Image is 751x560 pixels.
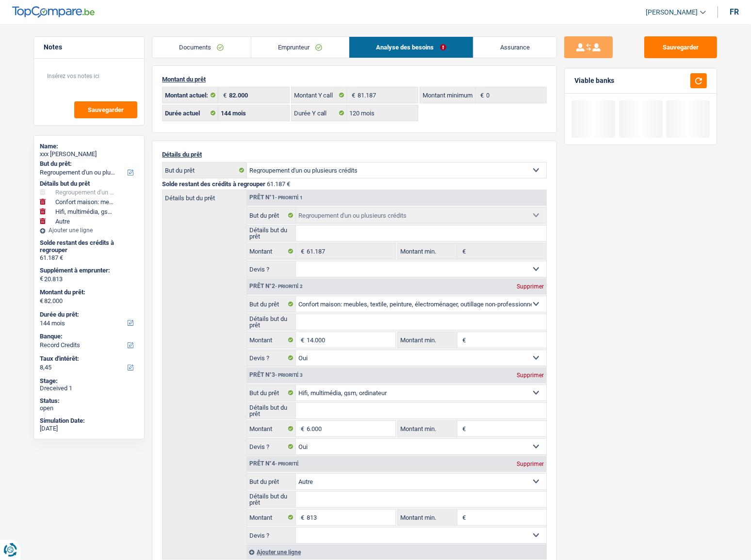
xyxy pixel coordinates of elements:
[40,355,136,363] label: Taux d'intérêt:
[247,332,296,348] label: Montant
[296,332,307,348] span: €
[88,107,124,113] span: Sauvegarder
[247,350,296,366] label: Devis ?
[162,180,265,188] span: Solde restant des crédits à regrouper
[163,87,218,103] label: Montant actuel:
[644,36,717,58] button: Sauvegarder
[40,417,138,425] div: Simulation Date:
[275,284,303,289] span: - Priorité 2
[457,421,468,436] span: €
[40,397,138,405] div: Status:
[398,421,457,436] label: Montant min.
[218,87,229,103] span: €
[275,195,303,200] span: - Priorité 1
[44,43,134,51] h5: Notes
[267,180,290,188] span: 61.187 €
[12,6,95,18] img: TopCompare Logo
[296,421,307,436] span: €
[398,332,457,348] label: Montant min.
[40,311,136,319] label: Durée du prêt:
[40,288,136,296] label: Montant du prêt:
[247,492,296,507] label: Détails but du prêt
[163,105,218,121] label: Durée actuel
[247,510,296,525] label: Montant
[74,101,137,118] button: Sauvegarder
[247,225,296,241] label: Détails but du prêt
[398,510,457,525] label: Montant min.
[163,162,247,178] label: But du prêt
[40,333,136,340] label: Banque:
[40,297,43,305] span: €
[347,87,358,103] span: €
[514,461,546,467] div: Supprimer
[40,275,43,283] span: €
[638,4,706,20] a: [PERSON_NAME]
[247,208,296,223] label: But du prêt
[296,243,307,259] span: €
[162,151,547,158] p: Détails du prêt
[457,243,468,259] span: €
[292,87,347,103] label: Montant Y call
[247,439,296,454] label: Devis ?
[514,372,546,378] div: Supprimer
[162,76,547,83] p: Montant du prêt
[247,314,296,330] label: Détails but du prêt
[275,372,303,378] span: - Priorité 3
[247,261,296,277] label: Devis ?
[163,190,246,201] label: Détails but du prêt
[40,404,138,412] div: open
[40,160,136,168] label: But du prêt:
[247,243,296,259] label: Montant
[247,385,296,400] label: But du prêt
[247,528,296,543] label: Devis ?
[40,143,138,150] div: Name:
[476,87,487,103] span: €
[247,461,301,467] div: Prêt n°4
[40,267,136,274] label: Supplément à emprunter:
[246,545,546,559] div: Ajouter une ligne
[247,296,296,312] label: But du prêt
[398,243,457,259] label: Montant min.
[247,194,305,201] div: Prêt n°1
[40,239,138,254] div: Solde restant des crédits à regrouper
[247,403,296,418] label: Détails but du prêt
[40,377,138,385] div: Stage:
[730,7,739,16] div: fr
[275,461,299,466] span: - Priorité
[420,87,476,103] label: Montant minimum
[247,283,305,289] div: Prêt n°2
[40,180,138,188] div: Détails but du prêt
[473,37,557,58] a: Assurance
[247,474,296,489] label: But du prêt
[296,510,307,525] span: €
[40,227,138,234] div: Ajouter une ligne
[514,284,546,289] div: Supprimer
[292,105,347,121] label: Durée Y call
[152,37,251,58] a: Documents
[40,425,138,432] div: [DATE]
[574,77,614,85] div: Viable banks
[40,254,138,262] div: 61.187 €
[247,421,296,436] label: Montant
[40,384,138,392] div: Dreceived 1
[646,8,698,16] span: [PERSON_NAME]
[247,372,305,378] div: Prêt n°3
[457,510,468,525] span: €
[349,37,473,58] a: Analyse des besoins
[457,332,468,348] span: €
[251,37,349,58] a: Emprunteur
[40,150,138,158] div: xxx [PERSON_NAME]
